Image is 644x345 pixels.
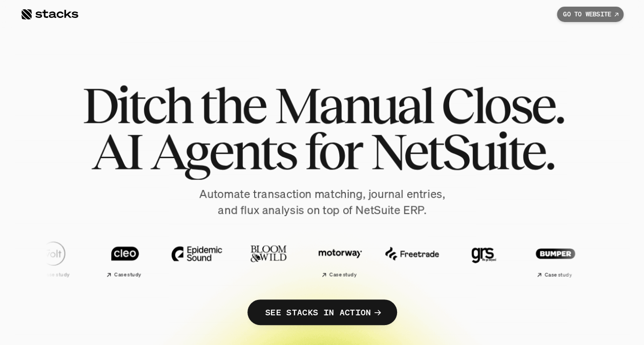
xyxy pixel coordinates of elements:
[91,128,141,174] span: AI
[199,82,265,128] span: the
[114,272,141,278] h2: Case study
[247,299,397,325] a: SEE STACKS IN ACTION
[329,272,356,278] h2: Case study
[274,82,432,128] span: Manual
[19,235,86,282] a: Case study
[441,82,563,128] span: Close.
[616,272,643,278] h2: Case study
[544,272,571,278] h2: Case study
[370,128,553,174] span: NetSuite.
[304,128,361,174] span: for
[42,272,69,278] h2: Case study
[522,235,588,282] a: Case study
[81,82,191,128] span: Ditch
[121,195,166,202] a: Privacy Policy
[150,128,296,174] span: Agents
[91,235,158,282] a: Case study
[563,11,611,18] p: GO TO WEBSITE
[102,186,543,218] p: Automate transaction matching, journal entries, and flux analysis on top of NetSuite ERP.
[557,7,624,22] a: GO TO WEBSITE
[306,235,373,282] a: Case study
[265,305,370,319] p: SEE STACKS IN ACTION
